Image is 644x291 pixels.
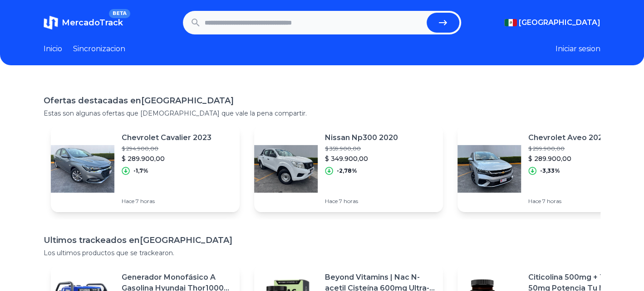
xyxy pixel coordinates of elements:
img: Mexico [504,19,517,26]
p: Hace 7 horas [528,198,608,205]
a: Inicio [44,44,62,54]
p: Los ultimos productos que se trackearon. [44,248,600,257]
p: $ 349.900,00 [325,154,398,163]
h1: Ultimos trackeados en [GEOGRAPHIC_DATA] [44,234,600,247]
h1: Ofertas destacadas en [GEOGRAPHIC_DATA] [44,94,600,107]
span: [GEOGRAPHIC_DATA] [519,17,600,28]
p: Hace 7 horas [325,198,398,205]
p: Chevrolet Cavalier 2023 [122,132,211,143]
a: Featured imageNissan Np300 2020$ 359.900,00$ 349.900,00-2,78%Hace 7 horas [254,125,443,212]
a: MercadoTrackBETA [44,15,123,30]
p: Chevrolet Aveo 2024 [528,132,608,143]
img: Featured image [254,137,318,200]
p: Hace 7 horas [122,198,211,205]
img: Featured image [51,137,114,200]
p: -3,33% [540,167,560,175]
p: $ 294.900,00 [122,145,211,152]
img: Featured image [457,137,521,200]
a: Featured imageChevrolet Cavalier 2023$ 294.900,00$ 289.900,00-1,7%Hace 7 horas [51,125,240,212]
button: [GEOGRAPHIC_DATA] [504,17,600,28]
span: MercadoTrack [62,18,123,28]
p: -1,7% [133,167,148,175]
a: Sincronizacion [73,44,125,54]
span: BETA [109,9,130,18]
p: -2,78% [337,167,357,175]
p: $ 359.900,00 [325,145,398,152]
p: Estas son algunas ofertas que [DEMOGRAPHIC_DATA] que vale la pena compartir. [44,109,600,118]
p: Nissan Np300 2020 [325,132,398,143]
button: Iniciar sesion [556,44,600,54]
p: $ 299.900,00 [528,145,608,152]
p: $ 289.900,00 [528,154,608,163]
img: MercadoTrack [44,15,58,30]
p: $ 289.900,00 [122,154,211,163]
